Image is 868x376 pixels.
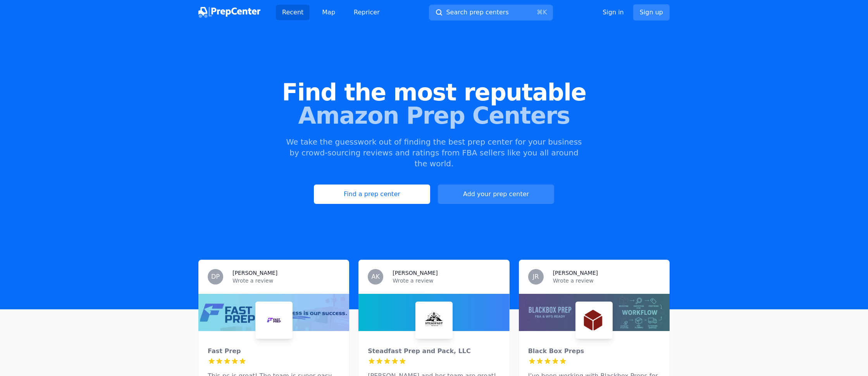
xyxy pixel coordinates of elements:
a: Sign in [603,8,624,17]
h3: [PERSON_NAME] [393,269,437,277]
p: We take the guesswork out of finding the best prep center for your business by crowd-sourcing rev... [285,136,583,169]
div: Black Box Preps [528,347,660,356]
button: Search prep centers⌘K [429,5,553,21]
div: Fast Prep [208,347,340,356]
img: Black Box Preps [577,303,611,337]
span: Search prep centers [446,8,508,17]
span: DP [211,274,220,280]
a: Add your prep center [438,185,554,204]
h3: [PERSON_NAME] [232,269,277,277]
a: Map [316,5,341,20]
h3: [PERSON_NAME] [553,269,598,277]
span: JR [533,274,539,280]
span: Find the most reputable [12,81,856,104]
kbd: ⌘ [537,9,543,16]
img: Steadfast Prep and Pack, LLC [417,303,451,337]
img: PrepCenter [198,7,260,18]
span: Amazon Prep Centers [12,104,856,127]
div: Steadfast Prep and Pack, LLC [368,347,500,356]
a: Repricer [348,5,386,20]
p: Wrote a review [393,277,500,285]
a: Find a prep center [314,185,430,204]
a: Recent [276,5,310,20]
span: AK [372,274,380,280]
p: Wrote a review [553,277,660,285]
a: Sign up [633,4,670,21]
img: Fast Prep [257,303,291,337]
kbd: K [543,9,547,16]
p: Wrote a review [232,277,340,285]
